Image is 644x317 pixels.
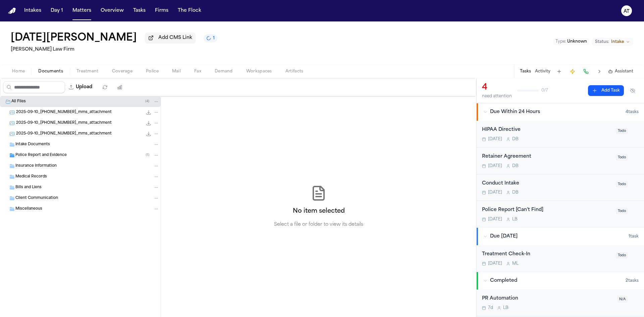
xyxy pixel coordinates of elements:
[172,69,181,74] span: Mail
[488,190,502,195] span: [DATE]
[490,109,540,115] span: Due Within 24 Hours
[629,234,639,239] span: 1 task
[293,207,345,216] h2: No item selected
[616,252,628,259] span: Todo
[477,201,644,227] div: Open task: Police Report [Can't Find]
[512,261,519,266] span: M L
[146,69,159,74] span: Police
[15,163,57,169] span: Insurance Information
[477,174,644,201] div: Open task: Conduct Intake
[555,40,566,44] span: Type :
[482,206,612,214] div: Police Report [Can't Find]
[588,85,624,96] button: Add Task
[112,69,132,74] span: Coverage
[38,69,63,74] span: Documents
[616,208,628,214] span: Todo
[553,38,589,45] button: Edit Type: Unknown
[213,36,215,41] span: 1
[21,5,44,17] button: Intakes
[145,120,152,126] button: Download 2025-09-10_512-216-7130_mms_attachment
[3,81,65,93] input: Search files
[246,69,272,74] span: Workspaces
[175,5,204,17] button: The Flock
[15,196,58,201] span: Client Communication
[512,163,519,169] span: D B
[615,69,633,74] span: Assistant
[65,81,96,93] button: Upload
[146,153,149,157] span: ( 1 )
[482,251,612,258] div: Treatment Check-In
[581,67,591,76] button: Make a Call
[145,109,152,116] button: Download 2025-09-10_512-216-7130_mms_attachment
[15,185,42,191] span: Bills and Liens
[488,163,502,169] span: [DATE]
[16,120,112,126] span: 2025-09-10_[PHONE_NUMBER]_mms_attachment
[11,99,26,105] span: All Files
[16,131,112,137] span: 2025-09-10_[PHONE_NUMBER]_mms_attachment
[477,245,644,272] div: Open task: Treatment Check-In
[482,180,612,188] div: Conduct Intake
[488,261,502,266] span: [DATE]
[616,154,628,161] span: Todo
[70,5,94,17] button: Matters
[11,46,217,54] h2: [PERSON_NAME] Law Firm
[482,126,612,134] div: HIPAA Directive
[15,206,42,212] span: Miscellaneous
[490,277,517,284] span: Completed
[274,221,363,228] p: Select a file or folder to view its details
[488,305,493,311] span: 7d
[76,69,99,74] span: Treatment
[130,5,148,17] button: Tasks
[15,153,67,158] span: Police Report and Evidence
[482,295,613,303] div: PR Automation
[617,296,628,303] span: N/A
[215,69,233,74] span: Demand
[608,69,633,74] button: Assistant
[592,38,633,46] button: Change status from Intake
[11,32,137,44] h1: [DATE][PERSON_NAME]
[477,272,644,289] button: Completed2tasks
[145,130,152,137] button: Download 2025-09-10_512-216-7130_mms_attachment
[512,217,518,222] span: L B
[12,69,25,74] span: Home
[541,88,548,93] span: 0 / 7
[477,103,644,121] button: Due Within 24 Hours4tasks
[145,33,196,43] button: Add CMS Link
[48,5,66,17] button: Day 1
[626,109,639,115] span: 4 task s
[488,137,502,142] span: [DATE]
[204,34,217,42] button: 1 active task
[520,69,531,74] button: Tasks
[554,67,564,76] button: Add Task
[194,69,201,74] span: Fax
[145,100,149,103] span: ( 4 )
[477,121,644,148] div: Open task: HIPAA Directive
[616,128,628,134] span: Todo
[16,110,112,115] span: 2025-09-10_[PHONE_NUMBER]_mms_attachment
[152,5,171,17] button: Firms
[11,32,137,44] button: Edit matter name
[503,305,508,311] span: L B
[8,8,16,14] a: Home
[98,5,126,17] button: Overview
[512,190,519,195] span: D B
[15,174,47,180] span: Medical Records
[595,39,609,45] span: Status:
[611,39,624,45] span: Intake
[627,85,639,96] button: Hide completed tasks (⌘⇧H)
[285,69,304,74] span: Artifacts
[477,228,644,245] button: Due [DATE]1task
[15,142,50,148] span: Intake Documents
[482,94,512,99] div: need attention
[488,217,502,222] span: [DATE]
[626,278,639,283] span: 2 task s
[567,40,587,44] span: Unknown
[482,82,512,93] div: 4
[490,233,518,240] span: Due [DATE]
